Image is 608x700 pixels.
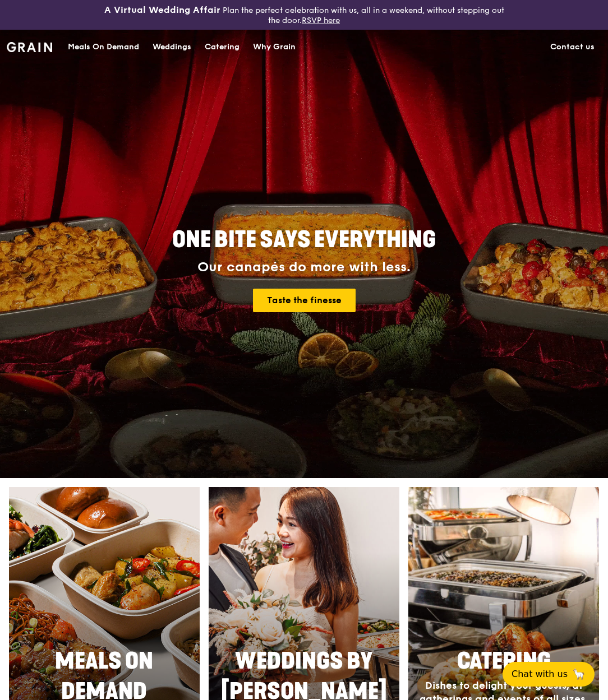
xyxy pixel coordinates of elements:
span: Chat with us [512,667,568,681]
div: Catering [205,30,239,64]
a: Catering [198,30,246,64]
h3: A Virtual Wedding Affair [104,4,220,16]
div: Why Grain [253,30,296,64]
a: Taste the finesse [253,289,356,312]
img: Grain [7,42,52,52]
span: ONE BITE SAYS EVERYTHING [172,226,436,253]
a: Contact us [543,30,601,64]
div: Plan the perfect celebration with us, all in a weekend, without stepping out the door. [102,4,507,25]
span: Catering [457,648,551,675]
div: Our canapés do more with less. [102,259,506,275]
span: 🦙 [572,667,586,681]
a: GrainGrain [7,29,52,63]
div: Weddings [153,30,191,64]
div: Meals On Demand [68,30,139,64]
a: RSVP here [302,16,340,25]
a: Why Grain [246,30,302,64]
button: Chat with us🦙 [503,662,595,687]
a: Weddings [146,30,198,64]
